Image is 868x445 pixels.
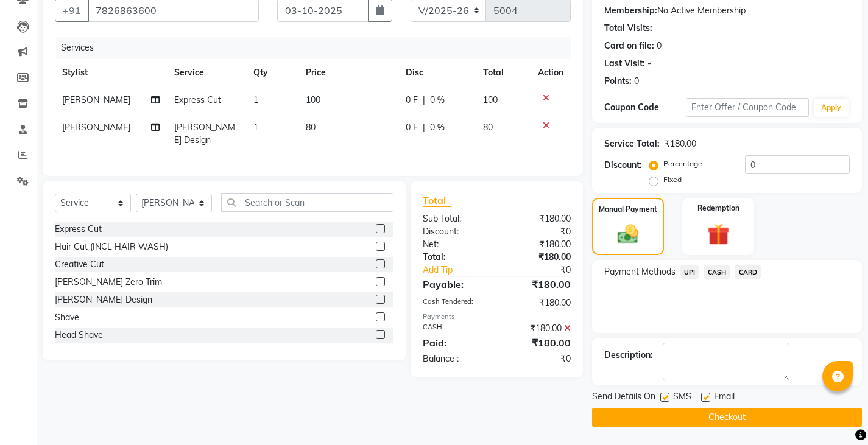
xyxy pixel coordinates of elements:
[55,59,167,86] th: Stylist
[476,59,530,86] th: Total
[167,59,246,86] th: Service
[510,264,580,276] div: ₹0
[430,94,445,107] span: 0 %
[531,59,571,86] th: Action
[496,251,579,264] div: ₹180.00
[414,322,496,335] div: CASH
[604,75,632,88] div: Points:
[634,75,639,88] div: 0
[665,138,696,150] div: ₹180.00
[700,221,736,248] img: _gift.svg
[592,408,862,427] button: Checkout
[414,251,496,264] div: Total:
[714,390,735,405] span: Email
[604,138,660,150] div: Service Total:
[246,59,299,86] th: Qty
[496,225,579,238] div: ₹0
[604,4,657,17] div: Membership:
[306,94,320,105] span: 100
[430,121,445,134] span: 0 %
[298,59,398,86] th: Price
[55,293,152,306] div: [PERSON_NAME] Design
[423,312,571,322] div: Payments
[663,158,702,169] label: Percentage
[306,122,316,133] span: 80
[174,122,235,145] span: [PERSON_NAME] Design
[406,94,418,107] span: 0 F
[604,101,686,114] div: Coupon Code
[599,204,657,215] label: Manual Payment
[414,238,496,251] div: Net:
[604,40,654,52] div: Card on file:
[414,264,510,276] a: Add Tip
[680,265,699,279] span: UPI
[398,59,476,86] th: Disc
[604,57,645,70] div: Last Visit:
[592,390,655,405] span: Send Details On
[414,277,496,292] div: Payable:
[253,122,258,133] span: 1
[221,193,393,212] input: Search or Scan
[414,296,496,309] div: Cash Tendered:
[414,352,496,365] div: Balance :
[55,223,102,236] div: Express Cut
[657,40,662,52] div: 0
[496,296,579,309] div: ₹180.00
[496,335,579,350] div: ₹180.00
[604,265,676,278] span: Payment Methods
[611,222,645,247] img: _cash.svg
[423,94,425,107] span: |
[496,277,579,292] div: ₹180.00
[423,194,451,207] span: Total
[55,311,79,324] div: Shave
[604,22,652,35] div: Total Visits:
[604,159,642,172] div: Discount:
[686,98,809,117] input: Enter Offer / Coupon Code
[55,240,168,253] div: Hair Cut (INCL HAIR WASH)
[423,121,425,134] span: |
[483,122,493,133] span: 80
[414,335,496,350] div: Paid:
[483,94,498,105] span: 100
[496,352,579,365] div: ₹0
[814,99,849,117] button: Apply
[414,225,496,238] div: Discount:
[496,238,579,251] div: ₹180.00
[62,122,130,133] span: [PERSON_NAME]
[735,265,761,279] span: CARD
[406,121,418,134] span: 0 F
[56,37,580,59] div: Services
[604,4,850,17] div: No Active Membership
[673,390,691,405] span: SMS
[697,203,739,214] label: Redemption
[62,94,130,105] span: [PERSON_NAME]
[414,212,496,225] div: Sub Total:
[647,57,651,70] div: -
[663,174,682,185] label: Fixed
[174,94,221,105] span: Express Cut
[55,329,103,342] div: Head Shave
[496,322,579,335] div: ₹180.00
[704,265,730,279] span: CASH
[253,94,258,105] span: 1
[604,349,653,362] div: Description:
[55,258,104,271] div: Creative Cut
[55,276,162,289] div: [PERSON_NAME] Zero Trim
[496,212,579,225] div: ₹180.00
